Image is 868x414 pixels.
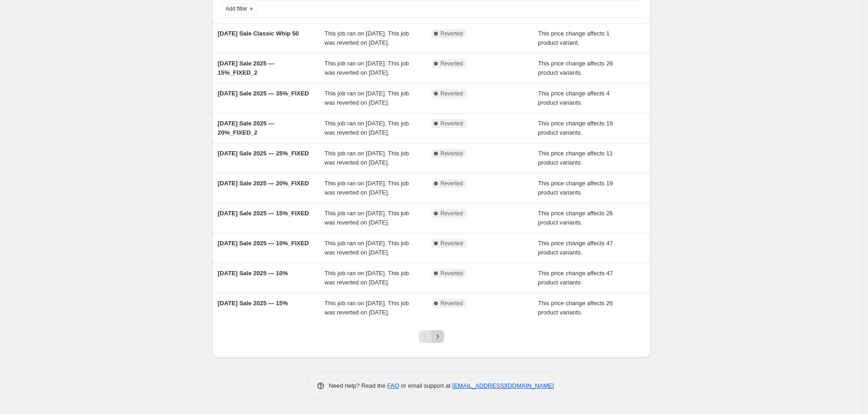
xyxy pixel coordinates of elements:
[440,300,463,307] span: Reverted
[325,270,409,286] span: This job ran on [DATE]. This job was reverted on [DATE].
[329,382,387,389] span: Need help? Read the
[218,210,309,217] span: [DATE] Sale 2025 — 15%_FIXED
[387,382,399,389] a: FAQ
[325,240,409,256] span: This job ran on [DATE]. This job was reverted on [DATE].
[538,240,613,256] span: This price change affects 47 product variants.
[325,90,409,106] span: This job ran on [DATE]. This job was reverted on [DATE].
[218,30,299,37] span: [DATE] Sale Classic Whip 50
[440,90,463,97] span: Reverted
[325,120,409,136] span: This job ran on [DATE]. This job was reverted on [DATE].
[538,180,613,196] span: This price change affects 19 product variants.
[440,240,463,247] span: Reverted
[440,60,463,67] span: Reverted
[325,150,409,166] span: This job ran on [DATE]. This job was reverted on [DATE].
[325,180,409,196] span: This job ran on [DATE]. This job was reverted on [DATE].
[419,330,444,343] nav: Pagination
[218,150,309,157] span: [DATE] Sale 2025 — 25%_FIXED
[440,180,463,187] span: Reverted
[218,60,274,76] span: [DATE] Sale 2025 — 15%_FIXED_2
[538,150,613,166] span: This price change affects 11 product variants.
[538,210,613,226] span: This price change affects 26 product variants.
[538,300,613,316] span: This price change affects 26 product variants.
[325,210,409,226] span: This job ran on [DATE]. This job was reverted on [DATE].
[440,210,463,217] span: Reverted
[325,30,409,46] span: This job ran on [DATE]. This job was reverted on [DATE].
[440,150,463,157] span: Reverted
[226,5,247,12] span: Add filter
[538,90,610,106] span: This price change affects 4 product variants.
[440,270,463,277] span: Reverted
[218,240,309,247] span: [DATE] Sale 2025 — 10%_FIXED
[221,3,258,14] button: Add filter
[325,300,409,316] span: This job ran on [DATE]. This job was reverted on [DATE].
[440,120,463,127] span: Reverted
[431,330,444,343] button: Next
[218,180,309,187] span: [DATE] Sale 2025 — 20%_FIXED
[452,382,554,389] a: [EMAIL_ADDRESS][DOMAIN_NAME]
[399,382,452,389] span: or email support at
[538,60,613,76] span: This price change affects 26 product variants.
[218,300,288,307] span: [DATE] Sale 2025 — 15%
[218,120,274,136] span: [DATE] Sale 2025 — 20%_FIXED_2
[325,60,409,76] span: This job ran on [DATE]. This job was reverted on [DATE].
[218,90,309,97] span: [DATE] Sale 2025 — 35%_FIXED
[218,270,288,277] span: [DATE] Sale 2025 — 10%
[538,120,613,136] span: This price change affects 19 product variants.
[538,30,610,46] span: This price change affects 1 product variant.
[538,270,613,286] span: This price change affects 47 product variants.
[440,30,463,37] span: Reverted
